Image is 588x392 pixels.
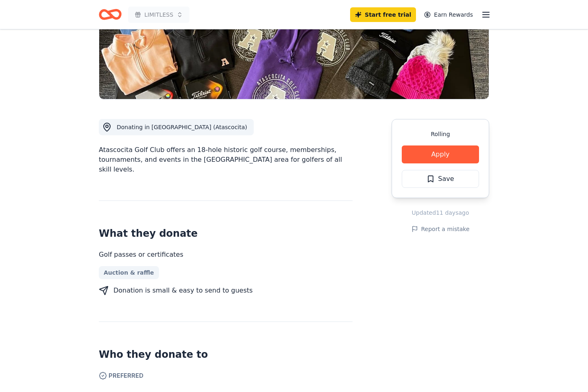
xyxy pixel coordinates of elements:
div: Atascocita Golf Club offers an 18-hole historic golf course, memberships, tournaments, and events... [99,145,353,174]
span: Preferred [99,371,353,381]
div: Rolling [402,129,479,139]
button: Save [402,170,479,188]
a: Earn Rewards [419,7,478,22]
span: LIMITLESS [144,10,173,20]
span: Save [438,174,454,184]
div: Updated 11 days ago [392,208,489,218]
div: Donation is small & easy to send to guests [113,286,253,295]
a: Start free trial [350,7,416,22]
div: Golf passes or certificates [99,250,353,260]
span: Donating in [GEOGRAPHIC_DATA] (Atascocita) [117,124,247,130]
a: Auction & raffle [99,266,159,279]
h2: Who they donate to [99,348,353,361]
button: LIMITLESS [128,7,189,23]
button: Apply [402,145,479,163]
h2: What they donate [99,227,353,240]
a: Home [99,5,122,24]
button: Report a mistake [412,224,470,234]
